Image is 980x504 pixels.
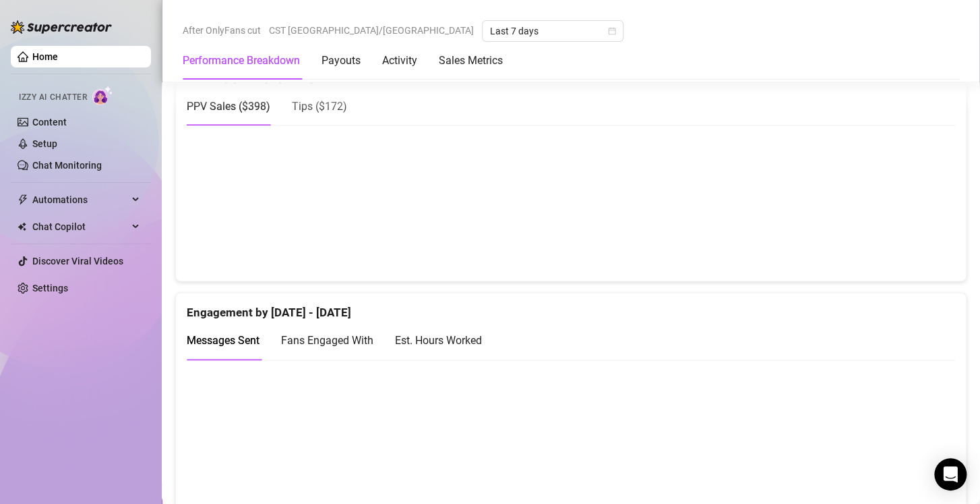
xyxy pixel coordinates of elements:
img: logo-BBDzfeDw.svg [11,20,112,34]
span: Chat Copilot [32,216,128,237]
span: Fans Engaged With [281,334,373,347]
a: Setup [32,138,57,149]
div: Est. Hours Worked [395,332,482,349]
a: Chat Monitoring [32,160,102,171]
a: Content [32,117,67,128]
span: Messages Sent [187,334,259,347]
a: Discover Viral Videos [32,256,123,267]
a: Home [32,51,58,62]
span: CST [GEOGRAPHIC_DATA]/[GEOGRAPHIC_DATA] [269,20,474,40]
span: Automations [32,189,128,211]
span: thunderbolt [18,194,28,205]
span: After OnlyFans cut [183,20,261,40]
span: Izzy AI Chatter [19,91,87,104]
div: Payouts [321,53,361,69]
span: Last 7 days [490,21,615,41]
img: AI Chatter [92,86,113,105]
span: calendar [608,27,616,35]
span: Tips ( $172 ) [292,100,347,113]
div: Sales Metrics [439,53,503,69]
div: Engagement by [DATE] - [DATE] [187,293,955,322]
div: Open Intercom Messenger [934,458,967,491]
img: Chat Copilot [18,222,26,231]
a: Settings [32,283,68,293]
div: Performance Breakdown [183,53,300,69]
div: Activity [382,53,417,69]
span: PPV Sales ( $398 ) [187,100,270,113]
